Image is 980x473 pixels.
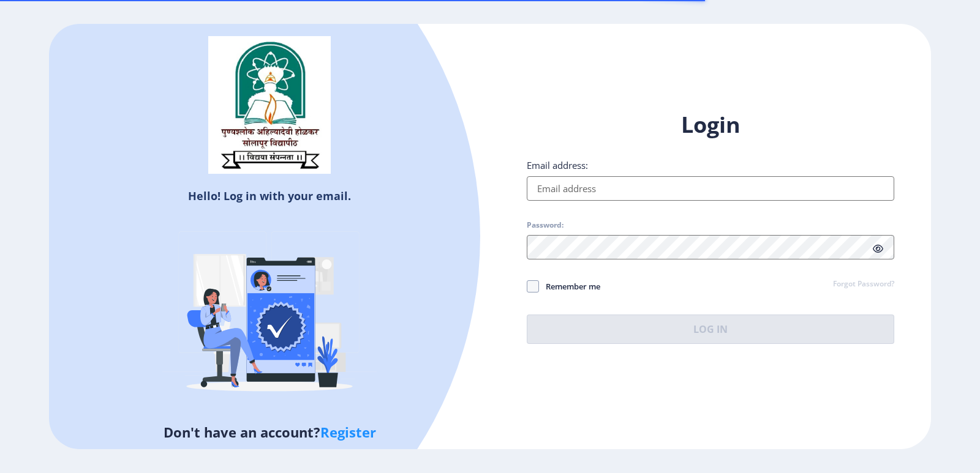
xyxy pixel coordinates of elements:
img: sulogo.png [208,36,331,174]
label: Email address: [527,159,588,171]
input: Email address [527,176,894,201]
label: Password: [527,220,563,230]
img: Verified-rafiki.svg [162,208,377,422]
a: Register [320,423,376,441]
h1: Login [527,110,894,140]
span: Remember me [539,279,600,294]
button: Log In [527,315,894,344]
h5: Don't have an account? [58,422,481,442]
a: Forgot Password? [833,279,894,290]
